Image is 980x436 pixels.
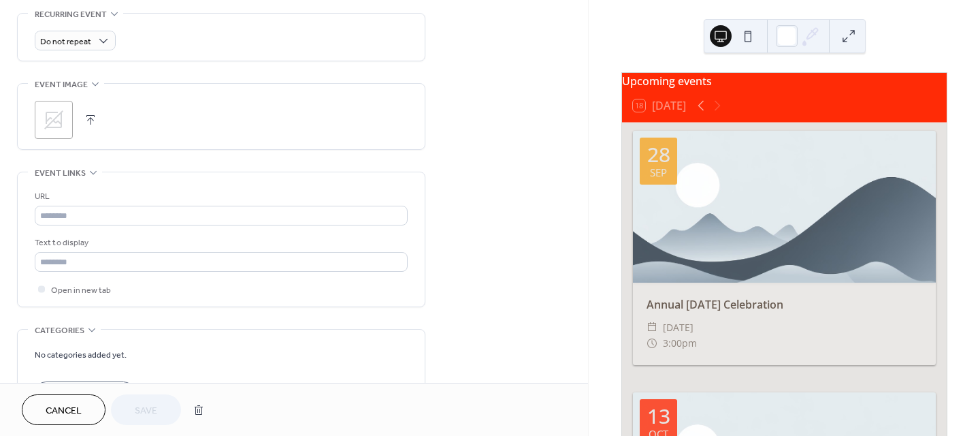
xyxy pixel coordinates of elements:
[647,320,657,336] div: ​
[35,236,405,250] div: Text to display
[22,394,105,425] button: Cancel
[633,296,936,313] div: Annual [DATE] Celebration
[35,324,84,338] span: Categories
[46,404,82,418] span: Cancel
[35,101,73,139] div: ;
[40,34,91,50] span: Do not repeat
[35,348,127,362] span: No categories added yet.
[647,144,670,165] div: 28
[35,189,405,204] div: URL
[663,335,697,352] span: 3:00pm
[647,406,670,426] div: 13
[35,166,86,181] span: Event links
[35,7,107,22] span: Recurring event
[663,320,693,336] span: [DATE]
[51,283,111,298] span: Open in new tab
[647,335,657,352] div: ​
[650,168,667,178] div: Sep
[35,78,88,92] span: Event image
[622,73,947,89] div: Upcoming events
